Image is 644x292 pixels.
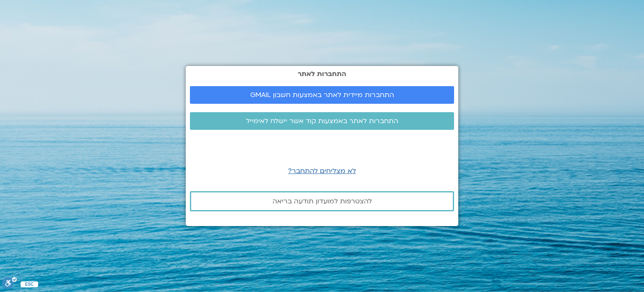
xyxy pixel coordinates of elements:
[190,86,454,104] a: התחברות מיידית לאתר באמצעות חשבון GMAIL
[190,70,454,78] h2: התחברות לאתר
[288,166,356,176] a: לא מצליחים להתחבר?
[250,91,394,99] span: התחברות מיידית לאתר באמצעות חשבון GMAIL
[246,117,398,125] span: התחברות לאתר באמצעות קוד אשר יישלח לאימייל
[190,112,454,130] a: התחברות לאתר באמצעות קוד אשר יישלח לאימייל
[273,197,372,205] span: להצטרפות למועדון תודעה בריאה
[190,191,454,211] a: להצטרפות למועדון תודעה בריאה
